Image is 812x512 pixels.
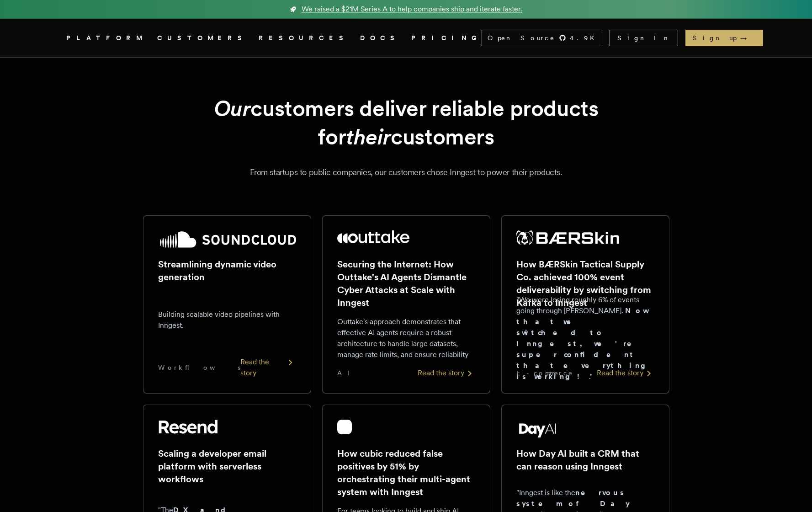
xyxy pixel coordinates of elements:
h2: How BÆRSkin Tactical Supply Co. achieved 100% event deliverability by switching from Kafka to Inn... [516,258,654,309]
img: BÆRSkin Tactical Supply Co. [516,230,620,245]
p: "We were losing roughly 6% of events going through [PERSON_NAME]. ." [516,294,654,382]
span: We raised a $21M Series A to help companies ship and iterate faster. [302,4,522,15]
em: their [346,123,391,150]
a: BÆRSkin Tactical Supply Co. logoHow BÆRSkin Tactical Supply Co. achieved 100% event deliverabilit... [501,215,669,394]
span: → [740,33,756,43]
h2: How cubic reduced false positives by 51% by orchestrating their multi-agent system with Inngest [337,447,475,498]
span: AI [337,368,357,378]
img: Resend [158,420,218,434]
h2: Securing the Internet: How Outtake's AI Agents Dismantle Cyber Attacks at Scale with Inngest [337,258,475,309]
a: Sign up [685,30,763,46]
h2: Streamlining dynamic video generation [158,258,296,283]
h1: customers deliver reliable products for customers [165,94,647,151]
nav: Global [41,19,772,57]
h2: How Day AI built a CRM that can reason using Inngest [516,447,654,473]
a: Sign In [610,30,678,46]
img: Day AI [516,420,559,438]
strong: Now that we switched to Inngest, we're super confident that everything is working! [516,306,653,381]
div: Read the story [240,357,296,379]
span: Open Source [488,33,555,43]
button: PLATFORM [66,32,146,44]
p: Building scalable video pipelines with Inngest. [158,309,296,331]
span: E-commerce [516,368,573,378]
em: Our [214,95,251,122]
p: Outtake's approach demonstrates that effective AI agents require a robust architecture to handle ... [337,316,475,360]
h2: Scaling a developer email platform with serverless workflows [158,447,296,485]
a: DOCS [360,32,400,44]
p: From startups to public companies, our customers chose Inngest to power their products. [77,166,735,179]
a: SoundCloud logoStreamlining dynamic video generationBuilding scalable video pipelines with Innges... [143,215,311,394]
span: 4.9 K [570,33,600,43]
div: Read the story [418,368,475,379]
span: Workflows [158,363,240,372]
a: PRICING [411,32,482,44]
a: Outtake logoSecuring the Internet: How Outtake's AI Agents Dismantle Cyber Attacks at Scale with ... [322,215,490,394]
a: CUSTOMERS [157,32,248,44]
div: Read the story [597,368,654,379]
button: RESOURCES [259,32,349,44]
img: Outtake [337,230,410,243]
img: SoundCloud [158,230,296,249]
img: cubic [337,420,352,434]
